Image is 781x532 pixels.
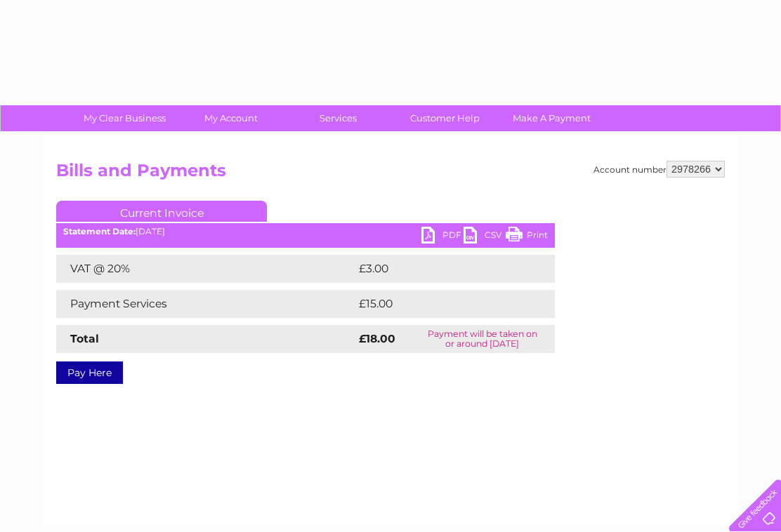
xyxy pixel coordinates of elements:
[355,255,523,283] td: £3.00
[593,161,725,178] div: Account number
[173,105,289,131] a: My Account
[387,105,503,131] a: Customer Help
[56,255,355,283] td: VAT @ 20%
[67,105,183,131] a: My Clear Business
[355,290,525,318] td: £15.00
[56,227,555,237] div: [DATE]
[56,201,267,222] a: Current Invoice
[56,161,725,187] h2: Bills and Payments
[70,332,99,345] strong: Total
[63,226,136,237] b: Statement Date:
[56,361,123,384] a: Pay Here
[280,105,396,131] a: Services
[359,332,395,345] strong: £18.00
[506,227,548,247] a: Print
[494,105,610,131] a: Make A Payment
[409,325,555,353] td: Payment will be taken on or around [DATE]
[421,227,464,247] a: PDF
[464,227,506,247] a: CSV
[56,290,355,318] td: Payment Services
